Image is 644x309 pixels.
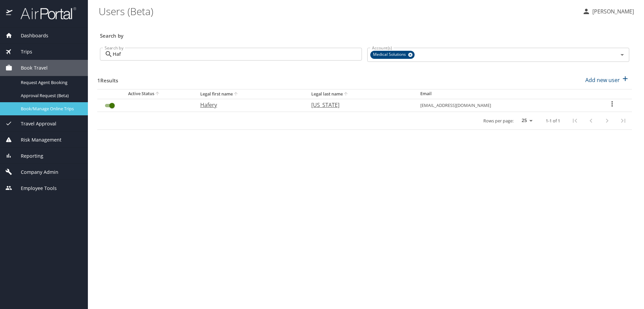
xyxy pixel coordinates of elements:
[12,32,48,39] span: Dashboards
[590,7,634,15] p: [PERSON_NAME]
[195,89,306,99] th: Legal first name
[100,28,629,40] h3: Search by
[99,1,577,22] h1: Users (Beta)
[6,7,13,20] img: icon-airportal.png
[546,119,560,123] p: 1-1 of 1
[311,101,407,109] p: [US_STATE]
[12,136,61,144] span: Risk Management
[516,116,535,126] select: rows per page
[583,73,632,87] button: Add new user
[12,64,48,72] span: Book Travel
[12,152,43,160] span: Reporting
[21,106,80,112] span: Book/Manage Online Trips
[233,91,239,98] button: sort
[113,48,362,61] input: Search by name or email
[21,92,80,99] span: Approval Request (Beta)
[13,7,76,20] img: airportal-logo.png
[12,48,32,55] span: Trips
[21,79,80,86] span: Request Agent Booking
[370,51,415,59] div: Medical Solutions
[154,91,161,97] button: sort
[306,89,415,99] th: Legal last name
[415,99,592,112] td: [EMAIL_ADDRESS][DOMAIN_NAME]
[97,89,195,99] th: Active Status
[415,89,592,99] th: Email
[97,73,118,84] h3: 1 Results
[97,89,632,130] table: User Search Table
[12,185,57,192] span: Employee Tools
[200,101,298,109] p: Hafery
[618,50,627,60] button: Open
[585,76,620,84] p: Add new user
[370,51,410,58] span: Medical Solutions
[12,168,58,176] span: Company Admin
[12,120,56,127] span: Travel Approval
[483,119,514,123] p: Rows per page:
[580,5,637,17] button: [PERSON_NAME]
[343,91,350,98] button: sort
